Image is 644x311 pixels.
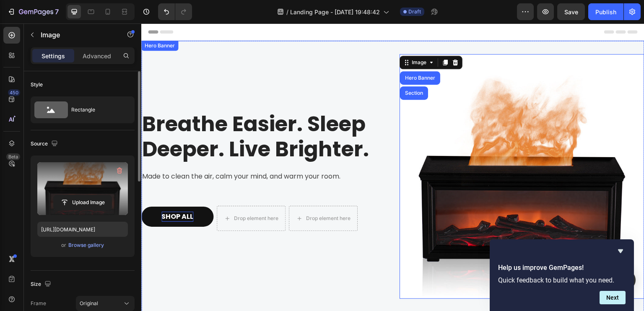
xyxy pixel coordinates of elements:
[588,3,623,20] button: Publish
[31,300,46,307] label: Frame
[258,31,503,275] img: Alt Image
[498,263,626,273] h2: Help us improve GemPages!
[269,35,287,43] div: Image
[498,246,626,304] div: Help us improve GemPages!
[262,52,296,57] div: Hero Banner
[408,8,421,16] span: Draft
[55,7,59,17] p: 7
[141,23,644,311] iframe: Design area
[8,89,20,96] div: 450
[42,52,65,60] p: Settings
[68,241,104,249] div: Browse gallery
[615,246,626,256] button: Hide survey
[262,67,283,72] div: Section
[41,30,112,40] p: Image
[557,3,585,20] button: Save
[600,291,626,304] button: Next question
[31,279,53,290] div: Size
[76,296,135,311] button: Original
[165,192,209,198] div: Drop element here
[6,153,20,160] div: Beta
[68,241,104,249] button: Browse gallery
[595,8,616,16] div: Publish
[2,18,35,26] div: Hero Banner
[80,300,98,307] span: Original
[53,195,112,210] button: Upload Image
[290,8,380,16] span: Landing Page - [DATE] 19:48:42
[3,3,62,20] button: 7
[498,276,626,284] p: Quick feedback to build what you need.
[31,81,43,88] div: Style
[71,100,122,119] div: Rectangle
[31,138,60,150] div: Source
[158,3,192,20] div: Undo/Redo
[564,8,578,16] span: Save
[61,240,66,250] span: or
[83,52,111,60] p: Advanced
[37,222,128,237] input: https://example.com/image.jpg
[286,8,288,16] span: /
